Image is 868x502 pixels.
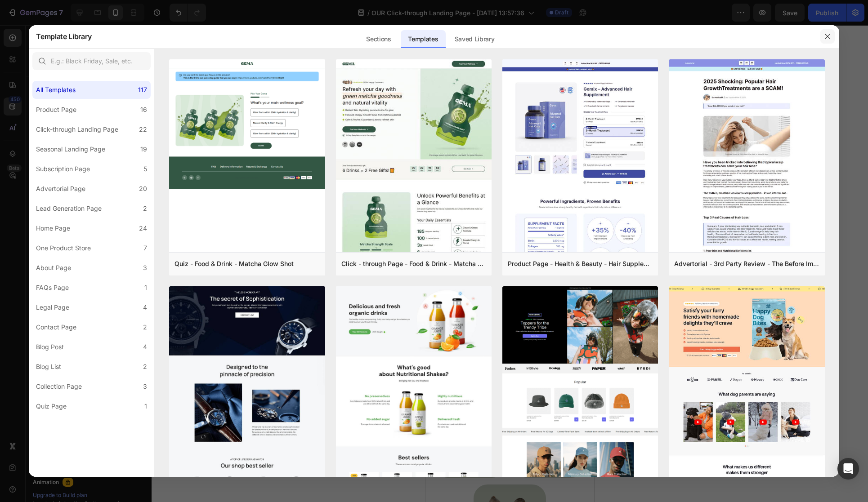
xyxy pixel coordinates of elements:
[140,104,147,115] div: 16
[36,361,61,372] div: Blog List
[18,305,151,331] h2: Why Choose OFP Farms Fresh Products?
[36,104,76,115] div: Product Page
[36,302,69,313] div: Legal Page
[174,258,294,269] div: Quiz - Food & Drink - Matcha Glow Shot
[36,144,105,155] div: Seasonal Landing Page
[143,322,147,333] div: 2
[96,431,152,441] p: Reduces neck and shoulder discomfort
[674,258,819,269] div: Advertorial - 3rd Party Review - The Before Image - Hair Supplement
[36,183,85,194] div: Advertorial Page
[11,20,26,28] div: Row
[508,258,653,269] div: Product Page - Health & Beauty - Hair Supplement
[12,183,157,199] p: Wholesome and Farm Fresh [MEDICAL_DATA]
[76,67,139,73] p: 3300 + Satisfied Users
[143,361,147,372] div: 2
[143,243,147,253] div: 7
[144,401,147,412] div: 1
[68,249,126,278] img: [object Object]
[139,223,147,234] div: 24
[144,282,147,293] div: 1
[359,30,398,48] div: Sections
[143,381,147,392] div: 3
[32,52,151,70] input: E.g.: Black Friday, Sale, etc.
[837,458,859,480] div: Open Intercom Messenger
[169,59,325,189] img: quiz-1.png
[447,30,502,48] div: Saved Library
[140,144,147,155] div: 19
[36,342,64,352] div: Blog Post
[36,322,76,333] div: Contact Page
[143,262,147,273] div: 3
[11,15,83,46] img: gempages_581394300722480046-06df9c6c-1c3e-4301-bcc8-9b4cad15a942.png
[36,401,67,412] div: Quiz Page
[111,27,150,35] p: Shop Now
[36,124,118,135] div: Click-through Landing Page
[36,25,91,48] h2: Template Library
[36,243,91,253] div: One Product Store
[0,249,59,278] img: [object Object]
[36,262,71,273] div: About Page
[96,418,152,425] p: Pressure Relief
[143,302,147,313] div: 4
[93,20,157,41] a: Shop Now
[341,258,486,269] div: Click - through Page - Food & Drink - Matcha Glow Shot
[143,164,147,174] div: 5
[16,431,73,441] p: Ergonomically engineered for optimal spinal alignment
[36,223,70,234] div: Home Page
[139,183,147,194] div: 20
[16,418,73,425] p: Supportive Design
[138,84,147,95] div: 117
[36,203,102,214] div: Lead Generation Page
[155,227,164,250] span: Popup 1
[7,227,162,239] h2: As Featured On
[11,80,157,175] h1: Experience the Goodness of Healthy Skin with: OFP Farms
[15,352,74,410] img: gempages_581394300722480046-d131371e-c8ae-48a7-aa3c-c8c2985c10c5.png
[36,381,82,392] div: Collection Page
[143,203,147,214] div: 2
[36,164,90,174] div: Subscription Page
[36,282,69,293] div: FAQs Page
[143,342,147,352] div: 4
[401,30,445,48] div: Templates
[139,124,147,135] div: 22
[135,249,194,278] img: [object Object]
[36,84,76,95] div: All Templates
[95,352,153,410] img: gempages_581394300722480046-a997ccdd-3dbd-4fa4-98f9-a616101f5a96.png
